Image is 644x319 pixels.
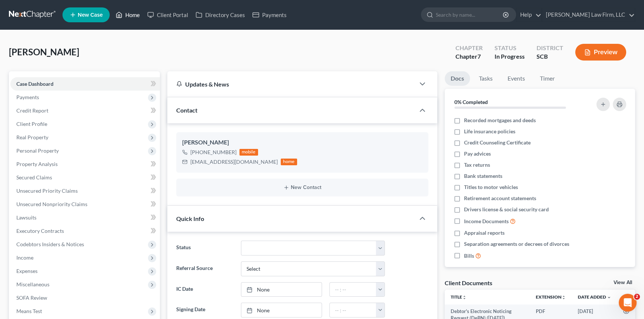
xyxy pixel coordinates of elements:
[464,206,549,213] span: Drivers license & social security card
[445,71,470,86] a: Docs
[462,295,467,300] i: unfold_more
[10,171,160,184] a: Secured Claims
[16,161,58,167] span: Property Analysis
[464,240,569,248] span: Separation agreements or decrees of divorces
[464,229,505,237] span: Appraisal reports
[10,184,160,198] a: Unsecured Priority Claims
[634,294,640,300] span: 2
[454,99,488,105] strong: 0% Completed
[495,52,525,61] div: In Progress
[464,252,474,260] span: Bills
[16,254,33,261] span: Income
[16,268,38,274] span: Expenses
[536,294,566,300] a: Extensionunfold_more
[502,71,531,86] a: Events
[575,44,626,61] button: Preview
[330,303,377,317] input: -- : --
[10,224,160,238] a: Executory Contracts
[537,52,563,61] div: SCB
[176,80,406,88] div: Updates & News
[16,241,84,247] span: Codebtors Insiders & Notices
[173,282,237,297] label: IC Date
[16,81,54,87] span: Case Dashboard
[464,218,509,225] span: Income Documents
[10,198,160,211] a: Unsecured Nonpriority Claims
[473,71,499,86] a: Tasks
[16,147,59,154] span: Personal Property
[192,8,249,22] a: Directory Cases
[190,149,236,156] div: [PHONE_NUMBER]
[578,294,611,300] a: Date Added expand_more
[477,53,481,60] span: 7
[10,104,160,117] a: Credit Report
[451,294,467,300] a: Titleunfold_more
[534,71,561,86] a: Timer
[464,172,502,180] span: Bank statements
[330,283,377,297] input: -- : --
[607,295,611,300] i: expand_more
[464,139,531,146] span: Credit Counseling Certificate
[182,185,422,191] button: New Contact
[249,8,290,22] a: Payments
[516,8,541,22] a: Help
[176,215,204,222] span: Quick Info
[16,107,48,114] span: Credit Report
[495,44,525,52] div: Status
[455,44,483,52] div: Chapter
[464,150,491,157] span: Pay advices
[144,8,192,22] a: Client Portal
[16,214,36,221] span: Lawsuits
[16,174,52,180] span: Secured Claims
[16,121,47,127] span: Client Profile
[173,241,237,255] label: Status
[436,8,504,22] input: Search by name...
[239,149,258,156] div: mobile
[561,295,566,300] i: unfold_more
[10,77,160,91] a: Case Dashboard
[16,308,42,314] span: Means Test
[281,159,297,165] div: home
[9,46,79,57] span: [PERSON_NAME]
[619,294,637,312] iframe: Intercom live chat
[112,8,144,22] a: Home
[10,211,160,224] a: Lawsuits
[464,128,515,135] span: Life insurance policies
[464,183,518,191] span: Titles to motor vehicles
[173,261,237,276] label: Referral Source
[464,117,536,124] span: Recorded mortgages and deeds
[16,281,49,287] span: Miscellaneous
[464,195,536,202] span: Retirement account statements
[241,283,321,297] a: None
[173,303,237,318] label: Signing Date
[16,228,64,234] span: Executory Contracts
[16,94,39,100] span: Payments
[190,158,278,166] div: [EMAIL_ADDRESS][DOMAIN_NAME]
[445,279,492,287] div: Client Documents
[10,157,160,171] a: Property Analysis
[16,294,47,301] span: SOFA Review
[542,8,635,22] a: [PERSON_NAME] Law Firm, LLC
[455,52,483,61] div: Chapter
[241,303,321,317] a: None
[182,138,422,147] div: [PERSON_NAME]
[537,44,563,52] div: District
[16,134,48,140] span: Real Property
[16,201,87,207] span: Unsecured Nonpriority Claims
[16,188,78,194] span: Unsecured Priority Claims
[78,12,103,18] span: New Case
[176,107,197,114] span: Contact
[10,291,160,305] a: SOFA Review
[614,280,632,285] a: View All
[464,161,490,169] span: Tax returns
